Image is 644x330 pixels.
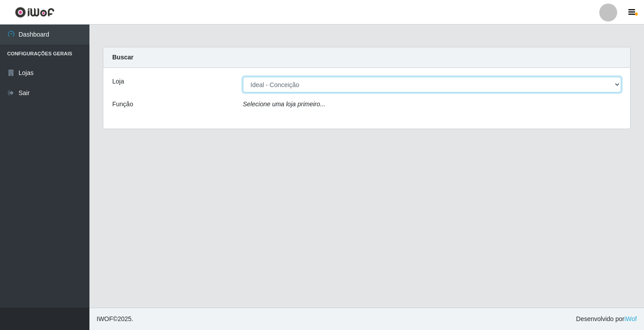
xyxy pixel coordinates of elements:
[97,314,133,324] span: © 2025 .
[112,54,133,61] strong: Buscar
[243,100,325,108] i: Selecione uma loja primeiro...
[576,314,637,324] span: Desenvolvido por
[112,77,124,86] label: Loja
[15,7,55,18] img: CoreUI Logo
[112,100,133,109] label: Função
[97,315,113,322] span: IWOF
[624,315,637,322] a: iWof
